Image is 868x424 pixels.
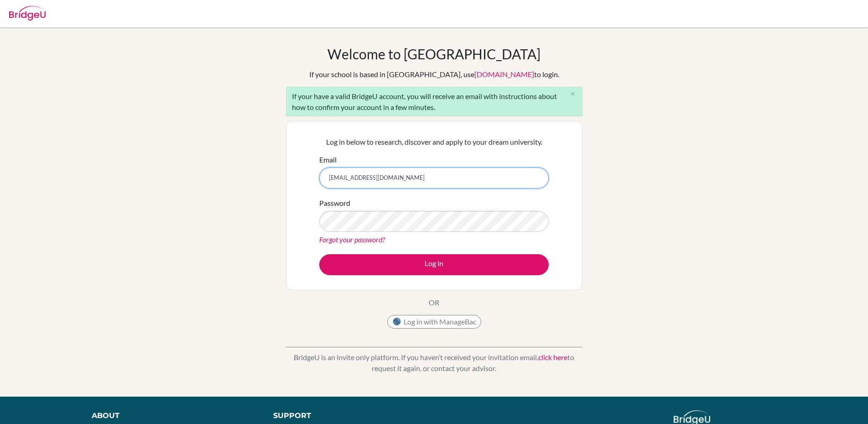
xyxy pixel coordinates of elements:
button: Log in with ManageBac [387,315,481,329]
h1: Welcome to [GEOGRAPHIC_DATA] [327,46,541,62]
i: close [569,90,576,97]
p: OR [429,297,439,308]
p: BridgeU is an invite only platform. If you haven’t received your invitation email, to request it ... [286,352,582,374]
button: Log in [319,254,549,275]
label: Email [319,154,337,165]
div: If your school is based in [GEOGRAPHIC_DATA], use to login. [309,69,559,80]
img: Bridge-U [9,6,46,21]
p: Log in below to research, discover and apply to your dream university. [319,136,549,147]
label: Password [319,198,350,209]
a: click here [538,353,567,361]
div: If your have a valid BridgeU account, you will receive an email with instructions about how to co... [286,87,582,116]
a: [DOMAIN_NAME] [474,70,534,79]
div: Support [273,410,424,421]
div: About [92,410,253,421]
a: Forgot your password? [319,235,385,244]
button: Close [564,87,582,101]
